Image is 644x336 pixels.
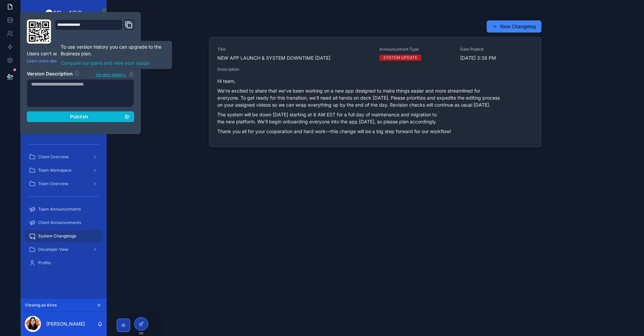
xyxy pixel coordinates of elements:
a: Team Workspace [25,164,103,176]
a: Learn more about publishing [27,58,89,64]
p: [PERSON_NAME] [46,321,85,327]
a: Developer View [25,243,103,256]
img: App logo [44,8,84,19]
button: Version history [95,70,134,78]
p: The system will be down [DATE] starting at 8 AM EST for a full day of maintenance and migration t... [217,111,533,125]
p: Hi team, [217,77,533,85]
span: Learn more about publishing [27,58,81,64]
span: Profile [38,260,51,266]
span: Team Workspace [38,168,71,173]
span: System Changelogs [38,233,76,239]
p: Thank you all for your cooperation and hard work—this change will be a big step forward for our w... [217,128,533,135]
button: New Changelog [487,20,541,33]
a: System Changelogs [25,230,103,242]
span: Team Overview [38,181,68,186]
span: Team Announcements [38,207,81,212]
a: Compare our plans and view your usage [61,60,168,66]
a: Team Announcements [25,203,103,215]
a: Profile [25,257,103,269]
span: Announcement Type [379,47,452,52]
span: Date Posted [460,47,533,52]
div: Domain and Custom Link [55,19,134,44]
span: [DATE] 3:38 PM [460,55,533,61]
h2: Version Description [27,70,73,78]
a: Team Overview [25,178,103,190]
span: Client Announcements [38,220,81,225]
a: Client Overview [25,151,103,163]
span: Version history [96,71,126,77]
span: Viewing as Aires [25,302,57,308]
span: Publish [70,114,88,120]
p: Users can't see your changes until you publish. [27,50,134,57]
p: We’re excited to share that we’ve been working on a new app designed to make things easier and mo... [217,87,533,108]
div: SYSTEM UPDATE [383,55,417,61]
span: Client Overview [38,154,69,160]
span: Title [217,47,371,52]
span: Developer View [38,247,68,252]
span: NEW APP LAUNCH & SYSTEM DOWNTIME [DATE] [217,55,371,61]
a: Client Announcements [25,217,103,229]
div: To use version history you can upgrade to the Business plan. [61,44,168,66]
div: scrollable content [21,27,107,278]
span: Description [217,67,533,72]
button: Publish [27,111,134,122]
